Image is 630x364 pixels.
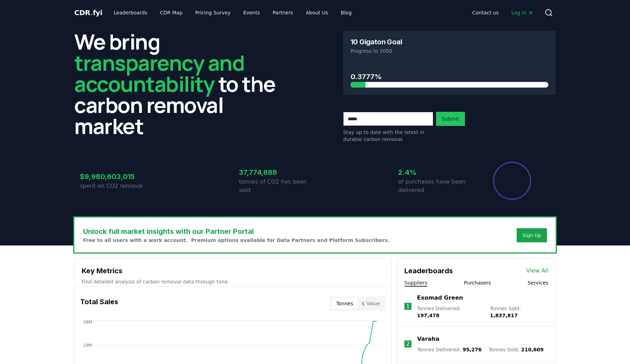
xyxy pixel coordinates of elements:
a: Log in [506,6,539,19]
button: Tonnes [332,298,357,309]
span: . [90,8,93,17]
p: Tonnes Delivered : [417,305,483,319]
p: Find detailed analysis of carbon removal data through time. [82,278,384,285]
button: $ Value [358,298,384,309]
p: spent on CO2 removal [80,182,156,190]
p: Free to all users with a work account. Premium options available for Data Partners and Platform S... [83,237,390,244]
h3: 0.3777% [351,71,548,82]
h3: Key Metrics [82,266,384,276]
span: 1,837,817 [490,313,518,318]
button: Submit [436,112,465,126]
a: Pricing Survey [190,6,236,19]
p: Tonnes Delivered : [417,346,481,353]
a: Events [238,6,265,19]
a: Partners [267,6,299,19]
a: CDR.fyi [74,8,102,18]
h3: Unlock full market insights with our Partner Portal [83,226,390,237]
h3: Leaderboards [404,266,453,276]
h3: $9,980,603,015 [80,171,156,182]
h2: We bring to the carbon removal market [74,31,287,136]
p: Tonnes Sold : [490,305,548,319]
a: View All [526,267,548,275]
nav: Main [108,6,357,19]
h3: 10 Gigaton Goal [351,38,402,45]
p: 2 [406,340,410,348]
span: Log in [511,9,533,16]
a: CDR Map [155,6,188,19]
tspan: 38M [83,320,92,325]
tspan: 29M [83,343,92,348]
span: 95,276 [462,347,481,352]
a: Varaha [417,335,439,343]
h3: 37,774,688 [239,167,315,178]
button: Sign Up [517,228,547,242]
a: Contact us [467,6,504,19]
span: 210,609 [521,347,544,352]
a: Leaderboards [108,6,153,19]
p: Tonnes Sold : [489,346,543,353]
a: Blog [335,6,357,19]
p: 1 [406,302,410,311]
h3: Total Sales [80,296,118,311]
span: transparency and accountability [74,48,244,98]
span: CDR fyi [74,8,102,17]
a: About Us [300,6,334,19]
p: tonnes of CO2 has been sold [239,178,315,194]
p: Stay up to date with the latest in durable carbon removal. [343,129,433,143]
span: 197,478 [417,313,440,318]
button: Purchasers [464,279,491,286]
nav: Main [467,6,539,19]
button: Suppliers [404,279,427,286]
button: Services [528,279,548,286]
h3: 2.4% [398,167,474,178]
p: Progress to 2050 [351,47,548,55]
div: Percentage of sales delivered [492,161,532,200]
a: Sign Up [522,232,541,239]
a: Exomad Green [417,294,463,302]
p: of purchases have been delivered [398,178,474,194]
